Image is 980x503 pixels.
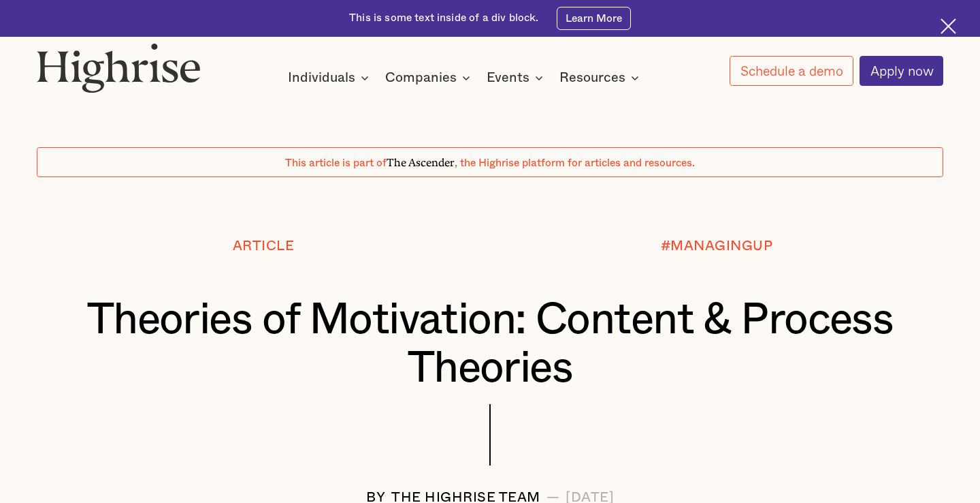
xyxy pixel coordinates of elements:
a: Schedule a demo [730,56,853,86]
div: Events [487,70,547,86]
h1: Theories of Motivation: Content & Process Theories [74,296,905,393]
div: Resources [559,70,643,86]
div: Companies [385,70,457,86]
div: Companies [385,70,474,86]
div: Resources [559,70,625,86]
div: This is some text inside of a div block. [349,11,538,25]
div: #MANAGINGUP [661,239,773,254]
span: The Ascender [387,154,455,167]
a: Apply now [860,56,943,86]
span: This article is part of [285,157,387,168]
div: Individuals [288,70,373,86]
a: Learn More [557,7,630,31]
img: Highrise logo [37,43,201,93]
img: Cross icon [941,18,956,34]
div: Article [233,239,295,254]
div: Individuals [288,70,355,86]
div: Events [487,70,529,86]
span: , the Highrise platform for articles and resources. [455,157,695,168]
